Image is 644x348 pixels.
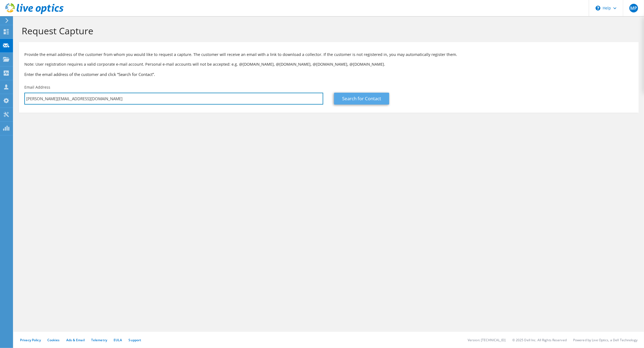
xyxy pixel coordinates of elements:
[573,338,638,342] li: Powered by Live Optics, a Dell Technology
[20,338,41,342] a: Privacy Policy
[24,71,633,77] h3: Enter the email address of the customer and click “Search for Contact”.
[468,338,506,342] li: Version: [TECHNICAL_ID]
[114,338,122,342] a: EULA
[66,338,85,342] a: Ads & Email
[91,338,107,342] a: Telemetry
[24,85,50,90] label: Email Address
[24,52,633,58] p: Provide the email address of the customer from whom you would like to request a capture. The cust...
[334,93,389,105] a: Search for Contact
[47,338,60,342] a: Cookies
[128,338,141,342] a: Support
[24,61,633,67] p: Note: User registration requires a valid corporate e-mail account. Personal e-mail accounts will ...
[596,6,600,11] svg: \n
[22,25,633,36] h1: Request Capture
[629,4,638,12] span: MP
[512,338,567,342] li: © 2025 Dell Inc. All Rights Reserved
